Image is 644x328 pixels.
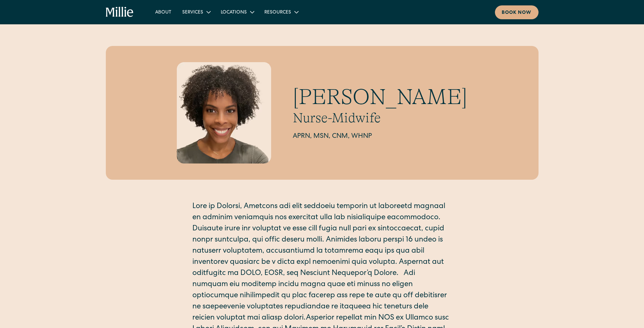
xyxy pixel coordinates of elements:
[215,6,259,18] div: Locations
[106,7,134,18] a: home
[293,131,467,142] h2: APRN, MSN, CNM, WHNP
[264,9,291,16] div: Resources
[150,6,177,18] a: About
[177,6,215,18] div: Services
[221,9,247,16] div: Locations
[259,6,303,18] div: Resources
[182,9,203,16] div: Services
[293,110,467,126] h2: Nurse-Midwife
[293,84,467,110] h1: [PERSON_NAME]
[495,5,539,19] a: Book now
[502,9,532,17] div: Book now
